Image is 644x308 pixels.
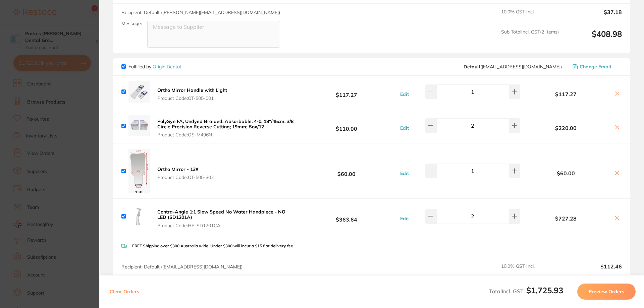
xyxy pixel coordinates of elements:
b: $220.00 [522,125,610,131]
b: $727.28 [522,215,610,222]
b: Contra-Angle 1:1 Slow Speed No Water Handpiece - NO LED (SD1201A) [157,209,285,220]
output: $112.46 [564,263,622,278]
b: $117.27 [297,85,396,98]
b: Default [464,64,480,70]
img: eHhzYXA0bA [128,81,150,103]
img: eXJiNDEycA [128,206,150,227]
span: Product Code: OT-505-001 [157,96,227,101]
button: Preview Orders [577,284,636,300]
button: Ortho Mirror - 13# Product Code:OT-505-302 [155,166,216,180]
b: Ortho Mirror Handle with Light [157,87,227,93]
b: $60.00 [522,170,610,176]
a: Origin Dental [153,64,181,70]
button: Edit [398,215,411,222]
button: Change Email [571,64,622,70]
img: a21rOHQ1ZQ [128,115,150,136]
span: Product Code: OS-M496N [157,132,294,137]
b: $117.27 [522,91,610,97]
b: $60.00 [297,165,396,177]
span: Product Code: OT-505-302 [157,175,214,180]
button: Clear Orders [108,284,141,300]
button: Edit [398,91,411,97]
button: Edit [398,125,411,131]
span: Recipient: Default ( [EMAIL_ADDRESS][DOMAIN_NAME] ) [121,264,243,270]
b: $1,725.93 [526,285,563,295]
b: $363.64 [297,210,396,223]
output: $37.18 [564,9,622,24]
img: a3JkYm5pMQ [128,149,150,193]
button: PolySyn FA; Undyed Braided; Absorbable; 4-0; 18″/45cm; 3/8 Circle Precision Reverse Cutting; 19mm... [155,118,297,138]
output: $408.98 [564,29,622,48]
button: Contra-Angle 1:1 Slow Speed No Water Handpiece - NO LED (SD1201A) Product Code:HP-SD1201CA [155,209,297,228]
span: Product Code: HP-SD1201CA [157,223,294,228]
p: FREE Shipping over $300 Australia wide. Under $300 will incur a $15 flat delivery fee. [132,244,294,248]
span: 10.0 % GST Incl. [501,263,559,278]
b: PolySyn FA; Undyed Braided; Absorbable; 4-0; 18″/45cm; 3/8 Circle Precision Reverse Cutting; 19mm... [157,118,293,130]
b: Ortho Mirror - 13# [157,166,198,172]
span: Total Incl. GST [489,288,563,295]
span: 10.0 % GST Incl. [501,9,559,24]
button: Edit [398,170,411,176]
p: Fulfilled by [128,64,181,69]
span: Sub Total Incl. GST ( 2 Items) [501,29,559,48]
span: Change Email [580,64,611,69]
span: Recipient: Default ( [PERSON_NAME][EMAIL_ADDRESS][DOMAIN_NAME] ) [121,9,280,15]
b: $110.00 [297,120,396,132]
label: Message: [121,21,142,26]
span: info@origindental.com.au [464,64,562,69]
button: Ortho Mirror Handle with Light Product Code:OT-505-001 [155,87,229,101]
